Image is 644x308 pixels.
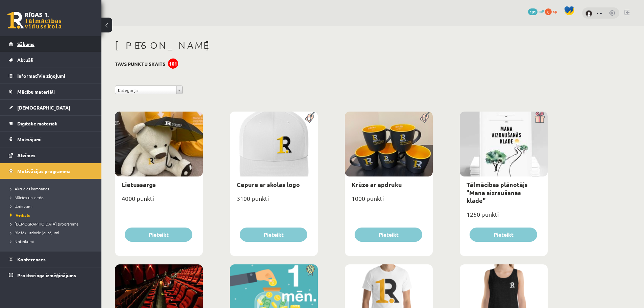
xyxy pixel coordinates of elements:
[17,68,93,84] legend: Informatīvie ziņojumi
[17,256,46,262] span: Konferences
[10,221,95,227] a: [DEMOGRAPHIC_DATA] programma
[528,8,538,15] span: 101
[9,252,93,267] a: Konferences
[122,181,156,188] a: Lietussargs
[9,52,93,68] a: Aktuāli
[10,195,44,200] span: Mācies un ziedo
[10,212,30,218] span: Veikals
[539,8,544,14] span: mP
[115,193,203,210] div: 4000 punkti
[303,264,318,276] img: Atlaide
[9,116,93,131] a: Digitālie materiāli
[9,163,93,179] a: Motivācijas programma
[17,120,57,126] span: Digitālie materiāli
[10,212,95,218] a: Veikals
[17,57,33,63] span: Aktuāli
[597,9,602,16] a: - -
[230,193,318,210] div: 3100 punkti
[460,209,548,226] div: 1250 punkti
[17,152,35,158] span: Atzīmes
[9,36,93,52] a: Sākums
[9,84,93,99] a: Mācību materiāli
[9,100,93,115] a: [DEMOGRAPHIC_DATA]
[7,12,62,29] a: Rīgas 1. Tālmācības vidusskola
[168,58,178,69] div: 101
[125,228,192,242] button: Pieteikt
[17,104,70,111] span: [DEMOGRAPHIC_DATA]
[17,41,34,47] span: Sākums
[9,267,93,283] a: Proktoringa izmēģinājums
[545,8,560,14] a: 0 xp
[470,228,537,242] button: Pieteikt
[467,181,528,204] a: Tālmācības plānotājs "Mana aizraušanās klade"
[545,8,552,15] span: 0
[118,86,173,95] span: Kategorija
[355,228,422,242] button: Pieteikt
[17,89,55,95] span: Mācību materiāli
[10,230,95,236] a: Biežāk uzdotie jautājumi
[9,68,93,84] a: Informatīvie ziņojumi
[10,186,49,191] span: Aktuālās kampaņas
[10,239,34,244] span: Noteikumi
[17,272,76,278] span: Proktoringa izmēģinājums
[10,238,95,244] a: Noteikumi
[10,221,78,227] span: [DEMOGRAPHIC_DATA] programma
[532,112,548,123] img: Dāvana ar pārsteigumu
[115,40,548,51] h1: [PERSON_NAME]
[10,230,59,235] span: Biežāk uzdotie jautājumi
[352,181,402,188] a: Krūze ar apdruku
[418,112,433,123] img: Populāra prece
[10,186,95,192] a: Aktuālās kampaņas
[303,112,318,123] img: Populāra prece
[237,181,300,188] a: Cepure ar skolas logo
[240,228,307,242] button: Pieteikt
[553,8,557,14] span: xp
[17,132,93,147] legend: Maksājumi
[10,204,32,209] span: Uzdevumi
[10,194,95,200] a: Mācies un ziedo
[9,132,93,147] a: Maksājumi
[10,203,95,209] a: Uzdevumi
[115,86,183,94] a: Kategorija
[345,193,433,210] div: 1000 punkti
[115,61,165,67] h3: Tavs punktu skaits
[17,168,71,174] span: Motivācijas programma
[528,8,544,14] a: 101 mP
[586,10,592,17] img: - -
[9,147,93,163] a: Atzīmes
